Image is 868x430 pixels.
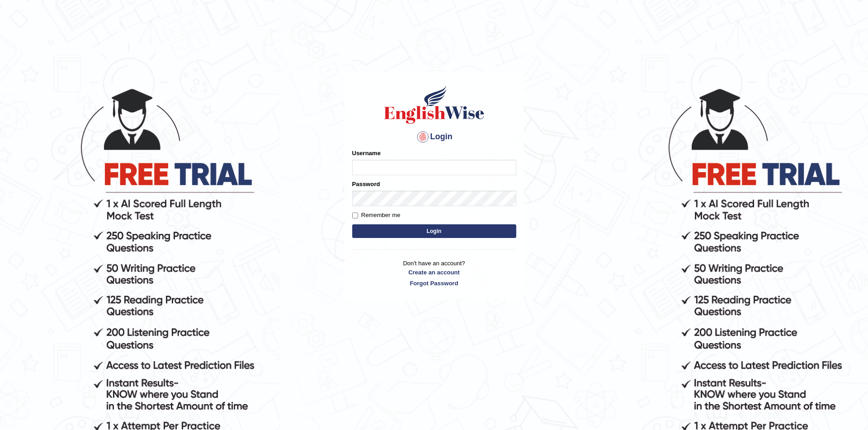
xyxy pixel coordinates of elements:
a: Create an account [352,268,516,277]
p: Don't have an account? [352,259,516,287]
label: Username [352,149,381,157]
label: Remember me [352,211,401,220]
input: Remember me [352,212,358,218]
button: Login [352,224,516,238]
h4: Login [352,130,516,144]
a: Forgot Password [352,279,516,288]
label: Password [352,180,380,188]
img: Logo of English Wise sign in for intelligent practice with AI [382,84,486,125]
